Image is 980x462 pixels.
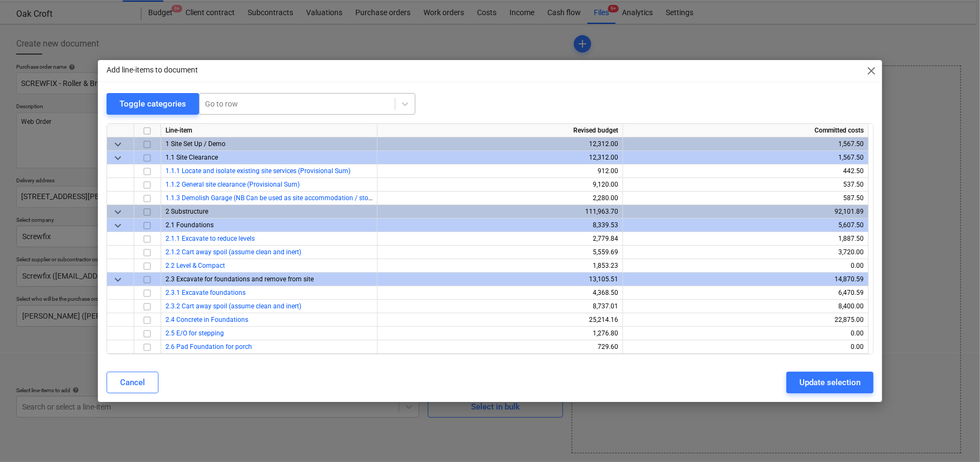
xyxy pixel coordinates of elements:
div: 8,400.00 [627,300,864,313]
a: 2.4 Concrete in Foundations [165,316,248,324]
div: 9,120.00 [382,178,618,192]
div: 111,963.70 [382,205,618,219]
a: 2.1.2 Cart away spoil (assume clean and inert) [165,248,301,256]
div: 25,214.16 [382,313,618,327]
div: 912.00 [382,164,618,178]
div: 5,607.50 [627,219,864,232]
div: 12,312.00 [382,137,618,151]
div: 4,368.50 [382,286,618,300]
div: 442.50 [627,164,864,178]
div: 1,853.23 [382,259,618,273]
span: 1.1 Site Clearance [165,154,218,161]
a: 2.1.1 Excavate to reduce levels [165,235,255,242]
span: keyboard_arrow_down [111,273,124,286]
div: 8,737.01 [382,300,618,313]
a: 2.3.2 Cart away spoil (assume clean and inert) [165,302,301,310]
div: 14,870.59 [627,273,864,286]
div: 587.50 [627,192,864,205]
div: 2,280.00 [382,192,618,205]
button: Cancel [107,372,158,393]
div: 1,276.80 [382,327,618,340]
div: 13,105.51 [382,273,618,286]
span: close [865,64,878,77]
span: keyboard_arrow_down [111,206,124,219]
div: 2,779.84 [382,232,618,246]
a: 2.5 E/O for stepping [165,329,224,337]
a: 1.1.3 Demolish Garage (NB Can be used as site accommodation / storage during build) (provisional ... [165,194,473,202]
div: 1,887.50 [627,232,864,246]
div: 5,559.69 [382,246,618,259]
div: 22,875.00 [627,313,864,327]
button: Toggle categories [107,93,199,115]
a: 1.1.1 Locate and isolate existing site services (Provisional Sum) [165,167,350,175]
div: 8,339.53 [382,219,618,232]
a: 2.3.1 Excavate foundations [165,289,246,296]
div: Cancel [120,375,145,390]
a: 2.6 Pad Foundation for porch [165,343,252,351]
span: keyboard_arrow_down [111,219,124,232]
div: 1,567.50 [627,151,864,164]
div: Revised budget [378,124,623,137]
div: Toggle categories [120,97,186,111]
span: keyboard_arrow_down [111,151,124,164]
a: 2.2 Level & Compact [165,262,225,269]
div: 0.00 [627,327,864,340]
div: Update selection [799,375,860,390]
div: 1,567.50 [627,137,864,151]
div: Committed costs [623,124,869,137]
div: 537.50 [627,178,864,192]
p: Add line-items to document [107,64,198,76]
button: Update selection [786,372,873,393]
span: 2.3 Excavate for foundations and remove from site [165,275,314,283]
div: Line-item [161,124,378,137]
span: 2.1 Foundations [165,221,214,229]
div: 729.60 [382,340,618,354]
div: 0.00 [627,259,864,273]
span: keyboard_arrow_down [111,138,124,151]
span: 2 Substructure [165,208,208,215]
div: 92,101.89 [627,205,864,219]
div: 3,720.00 [627,246,864,259]
div: 6,470.59 [627,286,864,300]
span: 1 Site Set Up / Demo [165,140,226,148]
iframe: Chat Widget [926,410,980,462]
div: 12,312.00 [382,151,618,164]
a: 1.1.2 General site clearance (Provisional Sum) [165,181,300,188]
div: 0.00 [627,340,864,354]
